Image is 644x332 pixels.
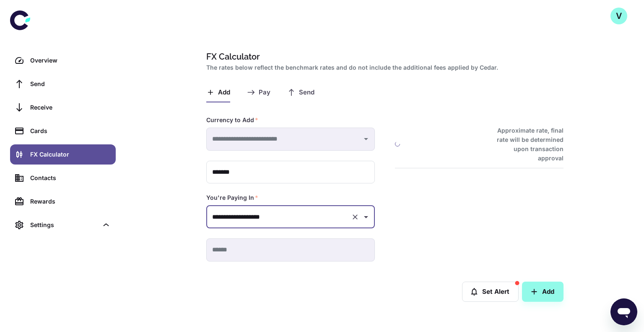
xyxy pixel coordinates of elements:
a: FX Calculator [10,144,116,165]
iframe: Button to launch messaging window [610,298,637,325]
button: Clear [349,211,361,223]
a: Contacts [10,168,116,188]
button: Open [360,211,372,223]
span: Add [218,89,230,97]
button: Set Alert [462,282,519,302]
div: Overview [30,56,111,65]
div: Receive [30,103,111,112]
h1: FX Calculator [206,50,560,63]
div: Rewards [30,197,111,206]
button: V [610,8,627,24]
label: You're Paying In [206,193,258,202]
div: Contacts [30,173,111,183]
a: Send [10,74,116,94]
div: FX Calculator [30,150,111,159]
div: Settings [10,215,116,235]
label: Currency to Add [206,116,258,124]
a: Receive [10,97,116,118]
h2: The rates below reflect the benchmark rates and do not include the additional fees applied by Cedar. [206,63,560,72]
a: Overview [10,50,116,71]
h6: Approximate rate, final rate will be determined upon transaction approval [488,126,563,163]
div: Cards [30,126,111,136]
button: Add [522,282,563,302]
div: Settings [30,220,98,230]
span: Send [299,89,314,97]
a: Cards [10,121,116,141]
a: Rewards [10,191,116,212]
span: Pay [259,89,270,97]
div: Send [30,79,111,89]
